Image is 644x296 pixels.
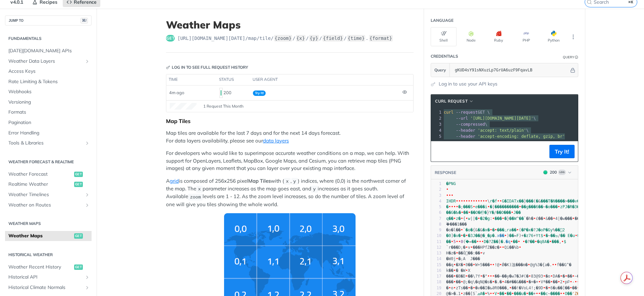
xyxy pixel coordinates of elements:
[466,233,468,238] span: \u2
[466,199,468,203] span: \u0
[505,239,510,244] span: �q
[570,34,576,40] svg: More ellipsis
[486,27,512,46] button: Ruby
[431,181,441,187] div: 1
[524,233,533,238] span: �z76
[513,27,539,46] button: PHP
[526,199,534,203] span: ���
[446,210,461,215] span: ��G�Ҍ�
[85,140,90,146] button: Show subpages for Tools & Libraries
[5,231,92,241] a: Weather Mapsget
[5,77,92,87] a: Rate Limiting & Tokens
[521,204,543,209] span: ��g���6��
[166,118,414,124] div: Map Tiles
[478,199,480,203] span: \u6
[502,199,524,203] span: G�IDATx��
[475,216,478,221] span: �
[463,204,473,209] span: ���S
[456,110,478,115] span: --request
[8,109,90,116] span: Formats
[509,216,517,221] span: ��W
[217,74,250,85] th: status
[451,204,453,209] span: \u18
[221,90,221,96] span: 200
[446,233,451,238] span: �0
[439,80,497,87] a: Log in to use your API keys
[190,194,201,199] span: zoom
[463,199,466,203] span: \u0
[5,283,92,293] a: Historical Climate NormalsShow subpages for Historical Climate Normals
[169,90,184,95] span: 4m ago
[482,199,485,203] span: \u0
[533,216,536,221] span: \u3
[516,228,519,232] span: \u1d
[480,233,482,238] span: @
[8,284,83,291] span: Historical Climate Normals
[482,233,494,238] span: �_�p�
[8,171,72,178] span: Weather Forecast
[322,35,343,42] label: {field}
[431,210,441,216] div: 6
[538,199,541,203] span: &
[563,55,578,60] div: QueryInformation
[540,169,575,176] button: 200200Log
[458,199,461,203] span: \u0
[490,228,492,232] span: \u18
[451,193,453,198] span: \u0
[8,274,83,281] span: Historical API
[497,228,517,232] span: ���߸ra��
[456,216,461,221] span: z�
[446,222,467,227] span: �ۘ���1���
[177,35,393,42] span: https://api.tomorrow.io/v4/map/tile/{zoom}/{x}/{y}/{field}/{time}.{format}
[495,216,502,221] span: ���
[481,239,484,244] span: \u6
[525,239,527,244] span: �
[431,193,441,198] div: 3
[286,179,288,184] span: x
[5,56,92,66] a: Weather Data LayersShow subpages for Weather Data Layers
[560,233,565,238] span: ��
[431,109,442,115] div: 1
[166,35,175,42] span: get
[517,216,519,221] span: ^
[543,204,545,209] span: ~
[446,187,448,192] span: \u1a
[485,199,487,203] span: \u0
[451,63,569,77] input: apikey
[548,233,550,238] span: ~
[456,239,458,244] span: \uc
[85,59,90,64] button: Show subpages for Weather Data Layers
[575,56,578,59] i: Information
[431,239,441,245] div: 11
[5,118,92,128] a: Pagination
[461,216,463,221] span: \uf
[456,134,475,139] span: --header
[492,216,494,221] span: \u19
[521,228,533,232] span: �P�x�
[444,110,453,115] span: curl
[521,233,524,238] span: +
[431,216,441,222] div: 7
[519,204,521,209] span: \u7f
[480,199,482,203] span: \u0
[456,199,458,203] span: \u0
[509,233,514,238] span: ��
[166,74,217,85] th: time
[480,228,482,232] span: &
[5,87,92,97] a: Webhooks
[458,204,461,209] span: �
[453,239,456,244] span: 5
[492,204,494,209] span: |
[504,216,507,221] span: �
[563,55,574,60] div: Query
[475,199,478,203] span: \u8
[85,275,90,280] button: Show subpages for Historical API
[549,145,575,158] button: Try It!
[431,121,442,127] div: 3
[550,169,557,175] div: 200
[468,216,470,221] span: w
[497,233,504,238] span: x��
[479,239,481,244] span: \u13
[446,193,448,198] span: \u0
[8,48,90,54] span: [DATE][DOMAIN_NAME] APIs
